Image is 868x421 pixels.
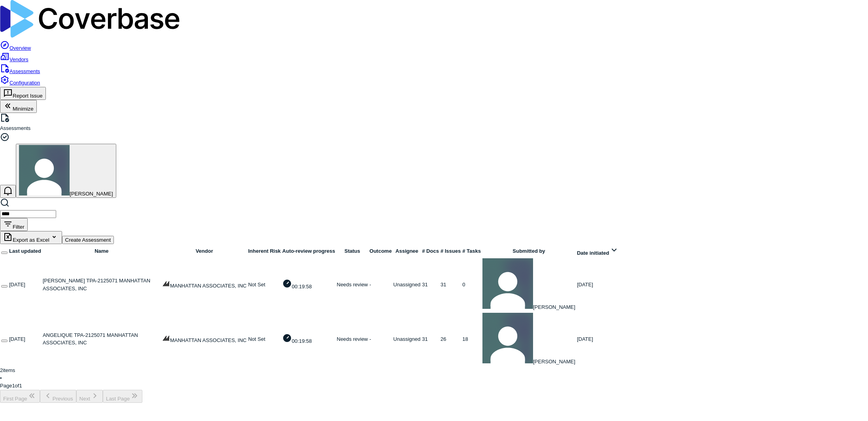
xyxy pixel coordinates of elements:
span: Filter [13,224,25,230]
span: [DATE] [9,336,25,342]
span: [PERSON_NAME] TPA-2125071 MANHATTAN ASSOCIATES, INC [43,278,150,291]
span: Next [79,396,90,402]
img: Robert VanMeeteren avatar [482,258,533,309]
td: - [369,258,392,312]
div: Assignee [393,247,421,255]
span: Not Set [248,336,265,342]
span: [DATE] [577,282,593,288]
img: https://manh.com/ [162,280,170,288]
button: Last Page [103,390,142,403]
div: Last updated [9,247,41,255]
p: Needs review [337,281,368,289]
span: [DATE] [577,336,593,342]
div: Outcome [369,247,391,255]
span: ANGELIQUE TPA-2125071 MANHATTAN ASSOCIATES, INC [43,332,138,346]
div: # Issues [441,247,461,255]
div: Submitted by [482,247,575,255]
div: Vendor [162,247,247,255]
div: Inherent Risk [248,247,280,255]
span: Previous [53,396,73,402]
span: Not Set [248,282,265,288]
span: 26 [441,336,446,342]
div: Name [43,247,161,255]
button: Robert VanMeeteren avatar[PERSON_NAME] [16,144,116,198]
span: 00:19:58 [292,284,312,289]
img: Robert VanMeeteren avatar [19,145,70,195]
button: Create Assessment [62,236,114,244]
div: Date initiated [577,245,619,257]
div: # Tasks [462,247,481,255]
span: 31 [422,336,427,342]
div: # Docs [422,247,439,255]
p: Needs review [337,335,368,343]
div: Auto-review progress [282,247,335,255]
span: MANHATTAN ASSOCIATES, INC [170,283,247,289]
span: 0 [462,282,465,288]
span: [PERSON_NAME] [70,191,113,197]
span: [DATE] [9,282,25,288]
span: 00:19:58 [292,338,312,344]
td: - [369,312,392,366]
img: Robert VanMeeteren avatar [482,313,533,363]
div: Status [337,247,368,255]
button: Previous [40,390,76,403]
span: Last Page [106,396,130,402]
span: 31 [441,282,446,288]
span: [PERSON_NAME] [533,304,575,310]
span: 31 [422,282,427,288]
span: 18 [462,336,468,342]
img: https://manh.com/ [162,334,170,342]
span: [PERSON_NAME] [533,359,575,365]
span: First Page [3,396,27,402]
span: MANHATTAN ASSOCIATES, INC [170,337,247,343]
button: Next [76,390,103,403]
span: Unassigned [393,336,421,342]
span: Unassigned [393,282,421,288]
